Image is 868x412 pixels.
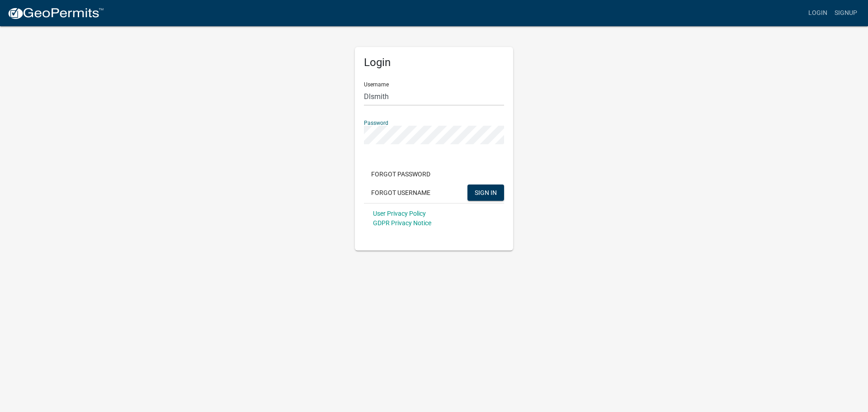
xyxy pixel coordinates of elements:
[467,185,504,201] button: SIGN IN
[364,56,504,69] h5: Login
[373,219,431,227] a: GDPR Privacy Notice
[364,185,438,201] button: Forgot Username
[364,166,438,182] button: Forgot Password
[373,210,426,217] a: User Privacy Policy
[831,5,861,22] a: Signup
[475,189,497,196] span: SIGN IN
[805,5,831,22] a: Login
